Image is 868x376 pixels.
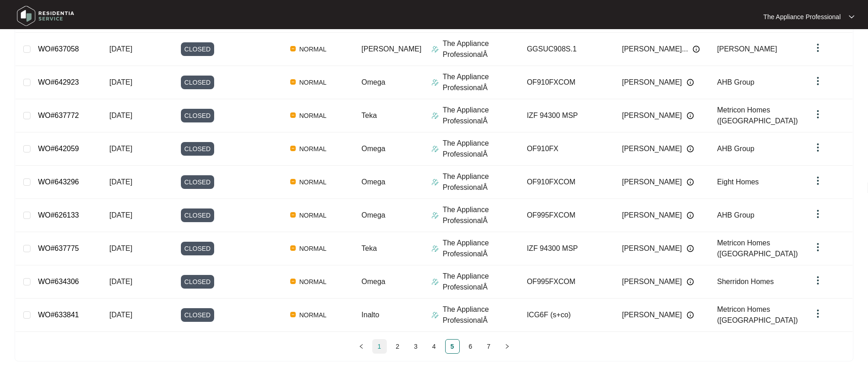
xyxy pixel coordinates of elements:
[442,38,519,60] p: The Appliance ProfessionalÂ
[409,340,423,353] a: 3
[442,171,519,193] p: The Appliance ProfessionalÂ
[812,42,823,53] img: dropdown arrow
[500,339,514,354] li: Next Page
[359,344,364,349] span: left
[687,79,694,86] img: Info icon
[296,243,330,254] span: NORMAL
[504,344,510,349] span: right
[431,112,439,119] img: Assigner Icon
[290,46,296,51] img: Vercel Logo
[431,311,439,319] img: Assigner Icon
[442,304,519,326] p: The Appliance ProfessionalÂ
[500,339,514,354] button: right
[622,110,682,121] span: [PERSON_NAME]
[687,245,694,252] img: Info icon
[391,340,405,353] a: 2
[519,265,615,299] td: OF995FXCOM
[717,106,798,125] span: Metricon Homes ([GEOGRAPHIC_DATA])
[38,244,79,252] a: WO#637775
[849,15,854,19] img: dropdown arrow
[14,2,77,30] img: residentia service logo
[622,243,682,254] span: [PERSON_NAME]
[812,76,823,86] img: dropdown arrow
[181,142,215,156] span: CLOSED
[717,45,777,53] span: [PERSON_NAME]
[763,12,841,21] p: The Appliance Professional
[622,210,682,221] span: [PERSON_NAME]
[427,340,441,353] a: 4
[519,33,615,66] td: GGSUC908S.1
[812,208,823,219] img: dropdown arrow
[717,305,798,324] span: Metricon Homes ([GEOGRAPHIC_DATA])
[361,45,421,53] span: [PERSON_NAME]
[687,145,694,152] img: Info icon
[717,239,798,258] span: Metricon Homes ([GEOGRAPHIC_DATA])
[109,178,132,186] span: [DATE]
[109,145,132,152] span: [DATE]
[361,178,385,186] span: Omega
[693,46,700,53] img: Info icon
[361,78,385,86] span: Omega
[431,278,439,285] img: Assigner Icon
[431,245,439,252] img: Assigner Icon
[290,112,296,118] img: Vercel Logo
[442,71,519,93] p: The Appliance ProfessionalÂ
[717,78,755,86] span: AHB Group
[519,166,615,199] td: OF910FXCOM
[812,308,823,319] img: dropdown arrow
[519,299,615,332] td: ICG6F (s+co)
[38,211,79,219] a: WO#626133
[290,279,296,284] img: Vercel Logo
[687,311,694,319] img: Info icon
[38,112,79,119] a: WO#637772
[622,77,682,88] span: [PERSON_NAME]
[38,145,79,152] a: WO#642059
[464,340,478,353] a: 6
[361,211,385,219] span: Omega
[290,245,296,251] img: Vercel Logo
[38,178,79,186] a: WO#643296
[442,204,519,226] p: The Appliance ProfessionalÂ
[290,146,296,151] img: Vercel Logo
[687,278,694,285] img: Info icon
[519,232,615,265] td: IZF 94300 MSP
[361,112,377,119] span: Teka
[361,244,377,252] span: Teka
[361,278,385,285] span: Omega
[109,311,132,319] span: [DATE]
[442,138,519,160] p: The Appliance ProfessionalÂ
[290,212,296,218] img: Vercel Logo
[482,340,496,353] a: 7
[38,311,79,319] a: WO#633841
[390,339,405,354] li: 2
[622,44,688,55] span: [PERSON_NAME]...
[181,76,215,89] span: CLOSED
[717,145,755,152] span: AHB Group
[812,142,823,153] img: dropdown arrow
[519,199,615,232] td: OF995FXCOM
[622,310,682,320] span: [PERSON_NAME]
[519,99,615,132] td: IZF 94300 MSP
[181,308,215,322] span: CLOSED
[519,66,615,99] td: OF910FXCOM
[373,340,386,353] a: 1
[687,212,694,219] img: Info icon
[181,42,215,56] span: CLOSED
[431,145,439,152] img: Assigner Icon
[442,105,519,127] p: The Appliance ProfessionalÂ
[442,271,519,293] p: The Appliance ProfessionalÂ
[717,211,755,219] span: AHB Group
[812,109,823,120] img: dropdown arrow
[181,275,215,289] span: CLOSED
[431,46,439,53] img: Assigner Icon
[687,112,694,119] img: Info icon
[812,275,823,286] img: dropdown arrow
[361,311,379,319] span: Inalto
[296,210,330,221] span: NORMAL
[181,175,215,189] span: CLOSED
[296,276,330,287] span: NORMAL
[463,339,478,354] li: 6
[622,143,682,154] span: [PERSON_NAME]
[445,339,460,354] li: 5
[717,278,774,285] span: Sherridon Homes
